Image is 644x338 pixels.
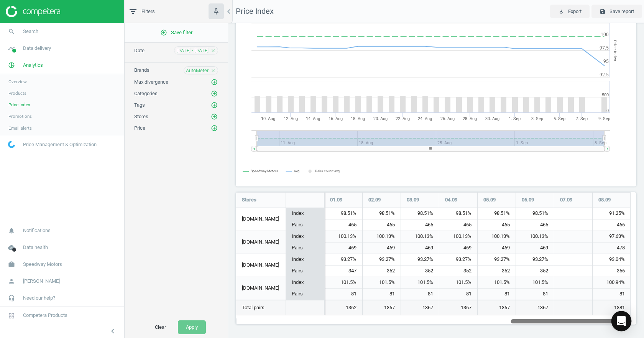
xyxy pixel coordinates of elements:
[286,254,324,265] div: Index
[236,7,274,16] span: Price Index
[324,254,362,265] div: 93.27%
[401,219,439,231] div: 465
[439,289,477,300] div: 81
[485,116,499,121] tspan: 30. Aug
[286,208,324,219] div: Index
[401,254,439,265] div: 93.27%
[598,304,625,311] span: 1381
[478,289,516,300] div: 81
[6,6,60,17] img: ajHJNr6hYgQAAAAASUVORK5CYII=
[439,231,477,242] div: 100.13%
[147,320,174,334] button: Clear
[509,116,521,121] tspan: 1. Sep
[210,90,218,97] button: add_circle_outline
[558,8,564,15] i: play_for_work
[363,265,401,277] div: 352
[602,92,609,97] text: 500
[8,102,30,108] span: Price index
[294,169,299,173] tspan: avg
[23,295,55,302] span: Need our help?
[134,67,149,73] span: Brands
[4,240,19,255] i: cloud_done
[141,8,155,15] span: Filters
[595,140,606,145] tspan: 8. Sep
[211,102,218,109] i: add_circle_outline
[236,208,286,231] div: [DOMAIN_NAME]
[516,208,554,219] div: 98.51%
[211,125,218,132] i: add_circle_outline
[522,304,548,311] span: 1367
[134,125,145,131] span: Price
[613,40,618,61] tspan: Price Index
[178,320,206,334] button: Apply
[330,304,356,311] span: 1362
[516,219,554,231] div: 465
[134,48,145,53] span: Date
[401,277,439,289] div: 101.5%
[516,242,554,254] div: 469
[418,116,432,121] tspan: 24. Aug
[261,116,275,121] tspan: 10. Aug
[401,265,439,277] div: 352
[603,59,609,64] text: 95
[8,141,15,148] img: wGWNvw8QSZomAAAAABJRU5ErkJggg==
[210,78,218,86] button: add_circle_outline
[324,219,362,231] div: 465
[600,45,609,51] text: 97.5
[593,265,631,277] div: 356
[23,278,60,285] span: [PERSON_NAME]
[8,90,26,96] span: Products
[160,29,167,36] i: add_circle_outline
[363,242,401,254] div: 469
[516,231,554,242] div: 100.13%
[8,79,27,85] span: Overview
[23,244,48,251] span: Data health
[368,196,381,203] span: 02.09
[363,277,401,289] div: 101.5%
[601,32,609,37] text: 100
[224,7,233,16] i: chevron_left
[478,242,516,254] div: 469
[396,116,410,121] tspan: 22. Aug
[286,265,324,277] div: Pairs
[236,277,286,300] div: [DOMAIN_NAME]
[478,254,516,265] div: 93.27%
[478,208,516,219] div: 98.51%
[516,277,554,289] div: 101.5%
[134,114,148,119] span: Stores
[463,116,477,121] tspan: 28. Aug
[4,223,19,238] i: notifications
[407,196,419,203] span: 03.09
[315,169,340,173] tspan: Pairs count: avg
[591,5,642,18] button: save Save report
[483,196,496,203] span: 05.09
[4,274,19,289] i: person
[134,91,158,96] span: Categories
[4,58,19,73] i: pie_chart_outlined
[210,124,218,132] button: add_circle_outline
[550,5,590,18] button: play_for_work Export
[329,116,343,121] tspan: 16. Aug
[4,257,19,272] i: work
[23,261,62,268] span: Speedway Motors
[286,231,324,242] div: Index
[606,108,609,113] text: 0
[593,208,631,219] div: 91.25%
[439,242,477,254] div: 469
[210,68,216,73] i: close
[401,242,439,254] div: 469
[286,219,324,231] div: Pairs
[598,116,610,121] tspan: 9. Sep
[210,48,216,53] i: close
[593,277,631,289] div: 100.94%
[103,326,122,336] button: chevron_left
[286,288,324,300] div: Pairs
[439,219,477,231] div: 465
[284,116,298,121] tspan: 12. Aug
[351,116,365,121] tspan: 18. Aug
[439,254,477,265] div: 93.27%
[134,102,145,108] span: Tags
[324,208,362,219] div: 98.51%
[576,116,588,121] tspan: 7. Sep
[593,289,631,300] div: 81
